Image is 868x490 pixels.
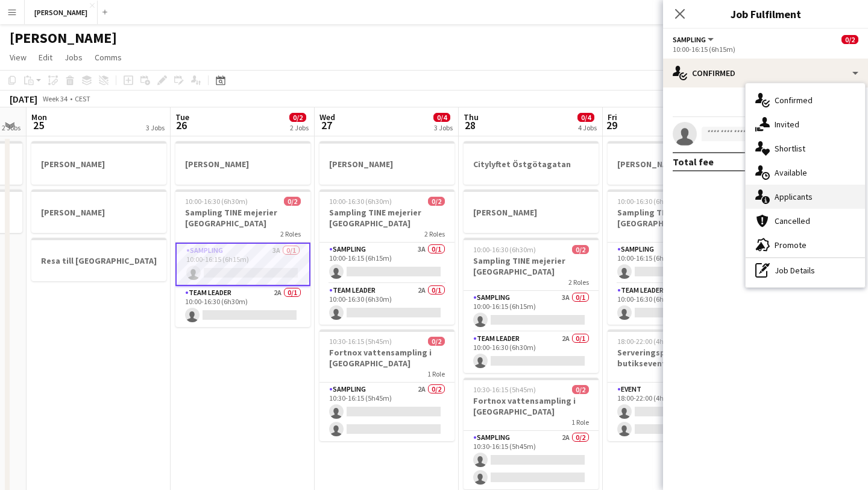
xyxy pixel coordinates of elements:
[31,141,166,185] app-job-card: [PERSON_NAME]
[319,284,454,325] app-card-role: Team Leader2A0/110:00-16:30 (6h30m)
[175,189,310,327] app-job-card: 10:00-16:30 (6h30m)0/2Sampling TINE mejerier [GEOGRAPHIC_DATA]2 RolesSampling3A0/110:00-16:15 (6h...
[10,52,27,63] span: View
[608,383,743,441] app-card-role: Event6A0/218:00-22:00 (4h)
[617,197,680,206] span: 10:00-16:30 (6h30m)
[319,189,454,325] app-job-card: 10:00-16:30 (6h30m)0/2Sampling TINE mejerier [GEOGRAPHIC_DATA]2 RolesSampling3A0/110:00-16:15 (6h...
[464,255,599,277] h3: Sampling TINE mejerier [GEOGRAPHIC_DATA]
[568,278,589,287] span: 2 Roles
[424,229,445,238] span: 2 Roles
[31,238,166,281] div: Resa till [GEOGRAPHIC_DATA]
[464,431,599,489] app-card-role: Sampling2A0/210:30-16:15 (5h45m)
[746,209,865,233] div: Cancelled
[319,141,454,185] app-job-card: [PERSON_NAME]
[608,347,743,369] h3: Serveringspersonal till butiksevent
[608,329,743,441] app-job-card: 18:00-22:00 (4h)0/2Serveringspersonal till butiksevent1 RoleEvent6A0/218:00-22:00 (4h)
[841,35,858,44] span: 0/2
[577,113,594,122] span: 0/4
[572,245,589,254] span: 0/2
[433,113,450,122] span: 0/4
[571,418,589,427] span: 1 Role
[146,123,165,132] div: 3 Jobs
[31,189,166,233] div: [PERSON_NAME]
[617,337,666,346] span: 18:00-22:00 (4h)
[319,243,454,284] app-card-role: Sampling3A0/110:00-16:15 (6h15m)
[175,112,189,122] span: Tue
[746,233,865,257] div: Promote
[319,159,454,170] h3: [PERSON_NAME]
[34,49,57,65] a: Edit
[464,141,599,185] app-job-card: Citylyftet Östgötagatan
[673,45,858,54] div: 10:00-16:15 (6h15m)
[31,112,47,122] span: Mon
[608,159,743,170] h3: [PERSON_NAME]
[746,88,865,112] div: Confirmed
[318,118,335,132] span: 27
[673,35,706,44] span: Sampling
[75,94,90,103] div: CEST
[464,332,599,373] app-card-role: Team Leader2A0/110:00-16:30 (6h30m)
[427,369,445,378] span: 1 Role
[608,189,743,325] app-job-card: 10:00-16:30 (6h30m)0/2Sampling TINE mejerier [GEOGRAPHIC_DATA]2 RolesSampling3A0/110:00-16:15 (6h...
[64,52,83,63] span: Jobs
[473,245,536,254] span: 10:00-16:30 (6h30m)
[31,207,166,218] h3: [PERSON_NAME]
[464,207,599,218] h3: [PERSON_NAME]
[284,197,301,206] span: 0/2
[185,197,248,206] span: 10:00-16:30 (6h30m)
[31,159,166,170] h3: [PERSON_NAME]
[289,113,306,122] span: 0/2
[95,52,122,63] span: Comms
[608,112,617,122] span: Fri
[434,123,453,132] div: 3 Jobs
[464,378,599,489] app-job-card: 10:30-16:15 (5h45m)0/2Fortnox vattensampling i [GEOGRAPHIC_DATA]1 RoleSampling2A0/210:30-16:15 (5...
[10,29,117,47] h1: [PERSON_NAME]
[319,112,335,122] span: Wed
[673,35,715,44] button: Sampling
[663,59,868,87] div: Confirmed
[25,1,98,24] button: [PERSON_NAME]
[175,243,310,286] app-card-role: Sampling3A0/110:00-16:15 (6h15m)
[60,49,87,65] a: Jobs
[608,207,743,229] h3: Sampling TINE mejerier [GEOGRAPHIC_DATA]
[746,258,865,282] div: Job Details
[428,337,445,346] span: 0/2
[462,118,479,132] span: 28
[428,197,445,206] span: 0/2
[464,112,479,122] span: Thu
[174,118,189,132] span: 26
[319,329,454,441] app-job-card: 10:30-16:15 (5h45m)0/2Fortnox vattensampling i [GEOGRAPHIC_DATA]1 RoleSampling2A0/210:30-16:15 (5...
[473,385,536,394] span: 10:30-16:15 (5h45m)
[40,94,70,103] span: Week 34
[464,238,599,373] app-job-card: 10:00-16:30 (6h30m)0/2Sampling TINE mejerier [GEOGRAPHIC_DATA]2 RolesSampling3A0/110:00-16:15 (6h...
[30,118,47,132] span: 25
[464,291,599,332] app-card-role: Sampling3A0/110:00-16:15 (6h15m)
[673,156,714,168] div: Total fee
[175,286,310,327] app-card-role: Team Leader2A0/110:00-16:30 (6h30m)
[319,347,454,369] h3: Fortnox vattensampling i [GEOGRAPHIC_DATA]
[39,52,52,63] span: Edit
[464,189,599,233] div: [PERSON_NAME]
[464,395,599,417] h3: Fortnox vattensampling i [GEOGRAPHIC_DATA]
[2,123,20,132] div: 2 Jobs
[5,49,31,65] a: View
[746,185,865,209] div: Applicants
[90,49,127,65] a: Comms
[329,337,392,346] span: 10:30-16:15 (5h45m)
[319,207,454,229] h3: Sampling TINE mejerier [GEOGRAPHIC_DATA]
[663,6,868,22] h3: Job Fulfilment
[608,141,743,185] app-job-card: [PERSON_NAME]
[572,385,589,394] span: 0/2
[608,284,743,325] app-card-role: Team Leader2A0/110:00-16:30 (6h30m)
[746,161,865,185] div: Available
[31,255,166,266] h3: Resa till [GEOGRAPHIC_DATA]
